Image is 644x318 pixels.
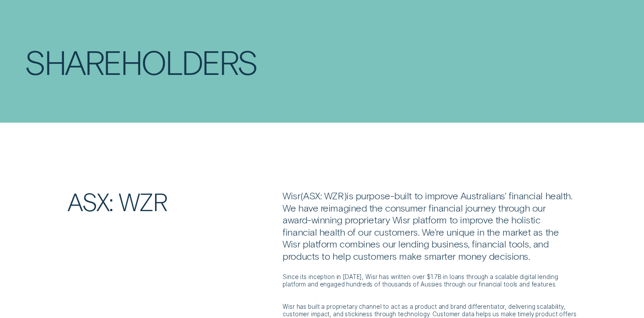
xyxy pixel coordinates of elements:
[25,46,257,78] div: Shareholders
[283,273,576,288] p: Since its inception in [DATE], Wisr has written over $1.7B in loans through a scalable digital le...
[25,46,310,78] h1: Shareholders
[283,190,576,262] p: Wisr ASX: WZR is purpose-built to improve Australians' financial health. We have reimagined the c...
[301,190,304,201] span: (
[344,190,347,201] span: )
[64,190,279,213] h2: ASX: WZR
